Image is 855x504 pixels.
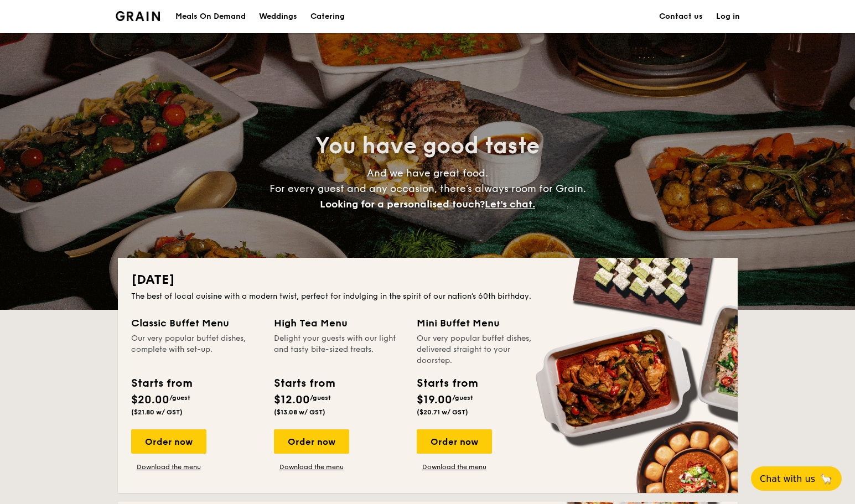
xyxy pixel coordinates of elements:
[417,393,452,407] span: $19.00
[417,375,477,392] div: Starts from
[131,271,724,289] h2: [DATE]
[274,429,349,454] div: Order now
[169,394,190,402] span: /guest
[320,198,485,210] span: Looking for a personalised touch?
[270,167,586,210] span: And we have great food. For every guest and any occasion, there’s always room for Grain.
[274,333,403,366] div: Delight your guests with our light and tasty bite-sized treats.
[116,11,160,21] img: Grain
[274,463,349,471] a: Download the menu
[417,408,468,416] span: ($20.71 w/ GST)
[274,315,403,331] div: High Tea Menu
[417,315,546,331] div: Mini Buffet Menu
[820,472,833,485] span: 🦙
[417,463,492,471] a: Download the menu
[274,408,325,416] span: ($13.08 w/ GST)
[485,198,535,210] span: Let's chat.
[131,393,169,407] span: $20.00
[751,466,842,491] button: Chat with us🦙
[131,291,724,302] div: The best of local cuisine with a modern twist, perfect for indulging in the spirit of our nation’...
[116,11,160,21] a: Logotype
[131,333,261,366] div: Our very popular buffet dishes, complete with set-up.
[315,133,540,159] span: You have good taste
[131,429,206,454] div: Order now
[310,394,331,402] span: /guest
[274,393,310,407] span: $12.00
[131,315,261,331] div: Classic Buffet Menu
[417,429,492,454] div: Order now
[417,333,546,366] div: Our very popular buffet dishes, delivered straight to your doorstep.
[131,375,191,392] div: Starts from
[452,394,473,402] span: /guest
[131,408,183,416] span: ($21.80 w/ GST)
[131,463,206,471] a: Download the menu
[274,375,334,392] div: Starts from
[760,474,815,484] span: Chat with us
